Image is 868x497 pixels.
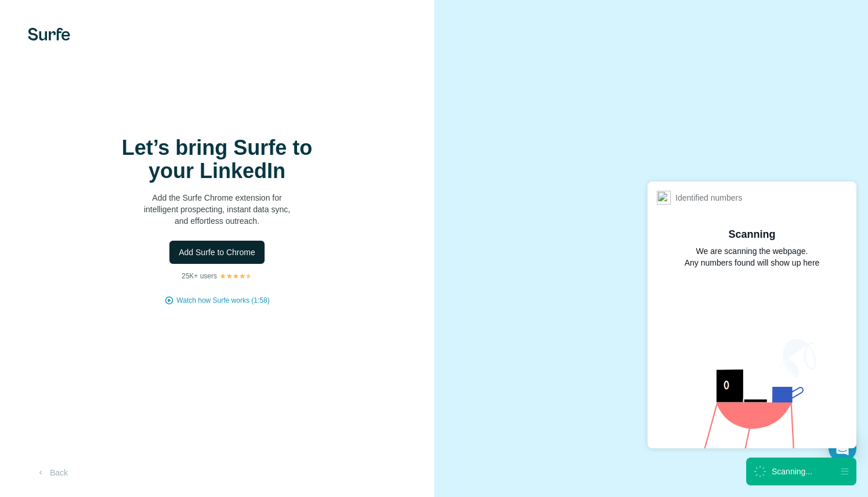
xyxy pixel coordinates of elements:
button: Back [28,462,76,483]
img: Rating Stars [219,273,252,280]
p: 25K+ users [182,271,217,281]
button: Watch how Surfe works (1:58) [176,295,269,306]
h1: Let’s bring Surfe to your LinkedIn [101,136,333,183]
img: Surfe's logo [28,28,70,41]
p: Add the Surfe Chrome extension for intelligent prospecting, instant data sync, and effortless out... [101,192,333,227]
button: Add Surfe to Chrome [169,241,265,264]
span: Add Surfe to Chrome [179,246,255,258]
